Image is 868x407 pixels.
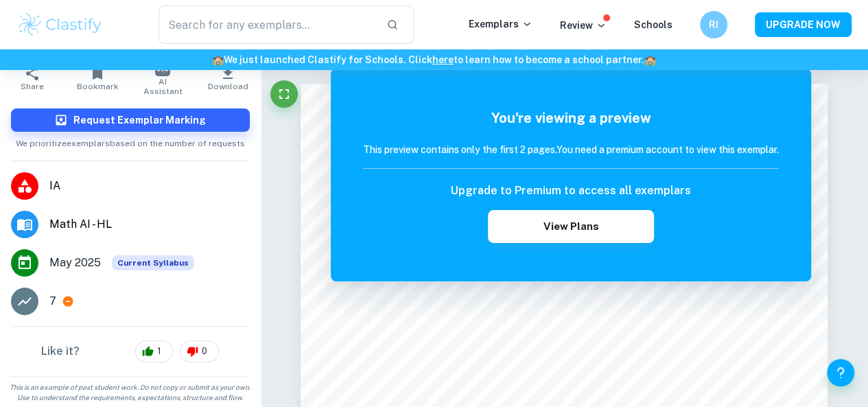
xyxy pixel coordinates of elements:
[469,16,532,32] p: Exemplars
[644,54,656,65] span: 🏫
[21,82,44,91] span: Share
[49,178,250,194] span: IA
[5,382,255,403] span: This is an example of past student work. Do not copy or submit as your own. Use to understand the...
[270,80,298,108] button: Fullscreen
[634,19,672,30] a: Schools
[41,343,80,360] h6: Like it?
[196,59,261,97] button: Download
[560,18,607,33] p: Review
[212,54,224,65] span: 🏫
[130,59,196,97] button: AI Assistant
[49,293,56,310] p: 7
[432,54,454,65] a: here
[363,142,779,157] h6: This preview contains only the first 2 pages. You need a premium account to view this exemplar.
[49,255,101,271] span: May 2025
[3,52,865,67] h6: We just launched Clastify for Schools. Click to learn how to become a school partner.
[16,11,104,38] img: Clastify logo
[65,59,130,97] button: Bookmark
[11,108,250,132] button: Request Exemplar Marking
[159,5,375,44] input: Search for any exemplars...
[77,82,119,91] span: Bookmark
[451,183,691,199] h6: Upgrade to Premium to access all exemplars
[194,345,215,358] span: 0
[488,210,654,243] button: View Plans
[827,359,854,386] button: Help and Feedback
[16,132,245,150] span: We prioritize exemplars based on the number of requests
[700,11,727,38] button: RI
[208,82,248,91] span: Download
[755,12,852,37] button: UPGRADE NOW
[73,113,206,128] h6: Request Exemplar Marking
[363,108,779,128] h5: You're viewing a preview
[49,216,250,233] span: Math AI - HL
[150,345,169,358] span: 1
[112,255,194,270] div: This exemplar is based on the current syllabus. Feel free to refer to it for inspiration/ideas wh...
[139,77,187,96] span: AI Assistant
[112,255,194,270] span: Current Syllabus
[706,17,722,32] h6: RI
